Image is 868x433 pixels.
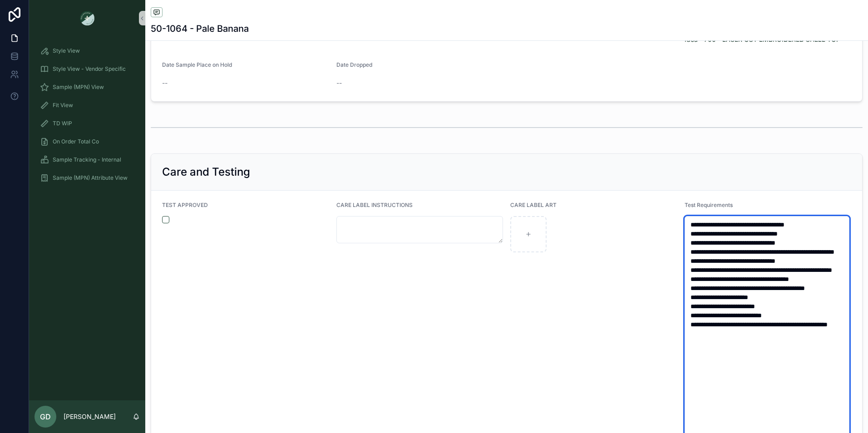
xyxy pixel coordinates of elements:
span: Style View [53,47,80,54]
span: Sample (MPN) View [53,84,104,91]
a: Sample (MPN) View [35,79,140,95]
div: scrollable content [29,36,145,198]
span: Fit View [53,102,73,109]
a: Style View - Vendor Specific [35,61,140,77]
span: CARE LABEL INSTRUCTIONS [336,202,413,208]
span: Test Requirements [685,202,733,208]
span: Style View - Vendor Specific [53,65,126,73]
a: Sample (MPN) Attribute View [35,170,140,186]
span: -- [336,79,342,88]
span: CARE LABEL ART [510,202,557,208]
span: Date Sample Place on Hold [162,61,232,68]
img: App logo [80,11,94,25]
p: [PERSON_NAME] [64,412,116,421]
span: TD WIP [53,120,72,127]
h2: Care and Testing [162,165,250,179]
span: Sample Tracking - Internal [53,156,121,163]
a: Sample Tracking - Internal [35,152,140,168]
a: Style View [35,43,140,59]
span: Sample (MPN) Attribute View [53,174,128,182]
span: On Order Total Co [53,138,99,145]
span: GD [40,411,51,422]
span: Date Dropped [336,61,372,68]
span: TEST APPROVED [162,202,208,208]
a: On Order Total Co [35,133,140,150]
h1: 50-1064 - Pale Banana [151,22,249,35]
span: -- [162,79,168,88]
a: TD WIP [35,115,140,132]
a: Fit View [35,97,140,113]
